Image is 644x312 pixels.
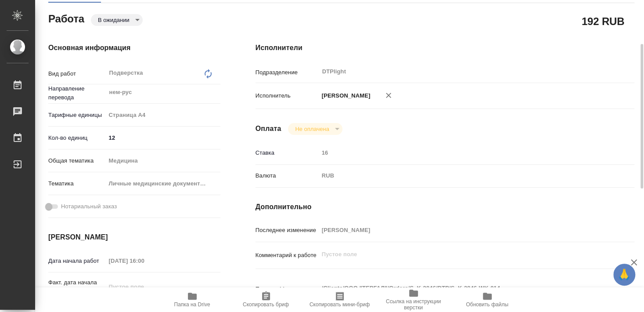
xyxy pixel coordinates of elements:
[48,10,84,26] h2: Работа
[466,301,508,308] span: Обновить файлы
[288,123,342,135] div: В ожидании
[48,278,106,296] p: Факт. дата начала работ
[582,14,624,29] h2: 192 RUB
[48,43,220,53] h4: Основная информация
[617,265,632,284] span: 🙏
[48,257,106,265] p: Дата начала работ
[48,232,220,243] h4: [PERSON_NAME]
[255,68,319,77] p: Подразделение
[61,202,117,211] span: Нотариальный заказ
[319,281,603,296] textarea: /Clients/ООО "ТЕРГАЛ"/Orders/S_K-2846/DTP/S_K-2846-WK-014
[106,108,220,123] div: Страница А4
[48,134,106,142] p: Кол-во единиц
[155,287,229,312] button: Папка на Drive
[106,254,183,267] input: Пустое поле
[95,16,132,24] button: В ожидании
[106,131,220,144] input: ✎ Введи что-нибудь
[255,226,319,235] p: Последнее изменение
[174,301,210,308] span: Папка на Drive
[255,285,319,294] p: Путь на drive
[48,84,106,102] p: Направление перевода
[255,43,634,53] h4: Исполнители
[613,264,635,286] button: 🙏
[379,86,398,105] button: Удалить исполнителя
[255,251,319,260] p: Комментарий к работе
[450,287,524,312] button: Обновить файлы
[377,287,450,312] button: Ссылка на инструкции верстки
[91,14,143,26] div: В ожидании
[309,301,370,308] span: Скопировать мини-бриф
[106,280,183,293] input: Пустое поле
[255,202,634,212] h4: Дополнительно
[106,153,220,168] div: Медицина
[255,171,319,180] p: Валюта
[48,111,106,120] p: Тарифные единицы
[255,123,281,134] h4: Оплата
[229,287,303,312] button: Скопировать бриф
[255,91,319,100] p: Исполнитель
[48,179,106,188] p: Тематика
[243,301,289,308] span: Скопировать бриф
[303,287,377,312] button: Скопировать мини-бриф
[48,69,106,78] p: Вид работ
[319,168,603,183] div: RUB
[319,91,371,100] p: [PERSON_NAME]
[319,146,603,159] input: Пустое поле
[255,149,319,157] p: Ставка
[382,298,445,311] span: Ссылка на инструкции верстки
[319,224,603,236] input: Пустое поле
[292,125,331,133] button: Не оплачена
[48,156,106,165] p: Общая тематика
[106,176,220,191] div: Личные медицинские документы (справки, эпикризы)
